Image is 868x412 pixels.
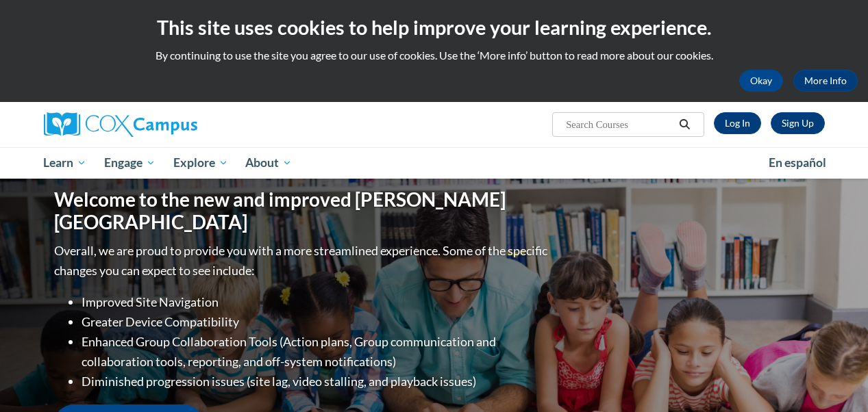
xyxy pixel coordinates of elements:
[54,241,551,281] p: Overall, we are proud to provide you with a more streamlined experience. Some of the specific cha...
[739,70,783,92] button: Okay
[44,112,290,137] a: Cox Campus
[760,149,835,177] a: En español
[813,357,857,401] iframe: Button to launch messaging window
[35,147,96,179] a: Learn
[43,155,86,171] span: Learn
[164,147,237,179] a: Explore
[793,70,858,92] a: More Info
[236,147,301,179] a: About
[10,14,858,41] h2: This site uses cookies to help improve your learning experience.
[82,312,551,332] li: Greater Device Compatibility
[245,155,292,171] span: About
[769,155,826,170] span: En español
[54,188,551,234] h1: Welcome to the new and improved [PERSON_NAME][GEOGRAPHIC_DATA]
[565,116,674,133] input: Search Courses
[34,147,835,179] div: Main menu
[714,112,761,134] a: Log In
[674,116,695,133] button: Search
[82,332,551,372] li: Enhanced Group Collaboration Tools (Action plans, Group communication and collaboration tools, re...
[95,147,164,179] a: Engage
[44,112,197,137] img: Cox Campus
[104,155,156,171] span: Engage
[82,292,551,312] li: Improved Site Navigation
[173,155,228,171] span: Explore
[771,112,825,134] a: Register
[10,48,858,63] p: By continuing to use the site you agree to our use of cookies. Use the ‘More info’ button to read...
[82,372,551,391] li: Diminished progression issues (site lag, video stalling, and playback issues)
